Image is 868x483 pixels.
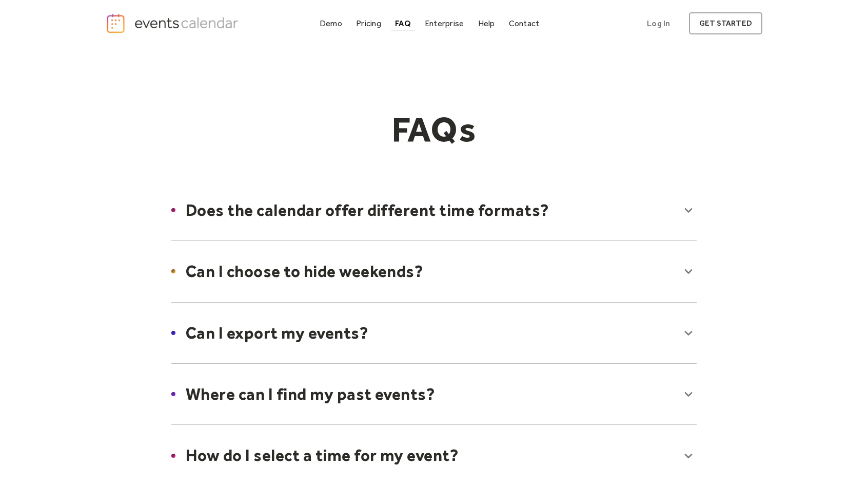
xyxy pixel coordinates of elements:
[637,12,680,34] a: Log In
[395,21,411,26] div: FAQ
[421,16,468,30] a: Enterprise
[391,16,415,30] a: FAQ
[478,21,495,26] div: Help
[356,21,381,26] div: Pricing
[425,21,464,26] div: Enterprise
[237,108,631,151] h1: FAQs
[505,16,544,30] a: Contact
[315,16,346,30] a: Demo
[509,21,540,26] div: Contact
[106,13,241,34] a: home
[352,16,385,30] a: Pricing
[689,12,762,34] a: get started
[320,21,342,26] div: Demo
[474,16,499,30] a: Help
